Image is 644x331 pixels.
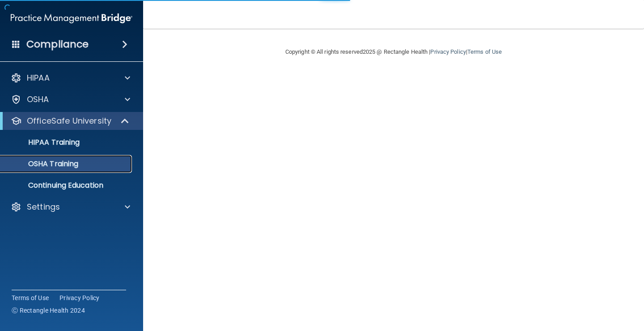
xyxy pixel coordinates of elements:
[11,9,132,27] img: PMB logo
[11,94,130,105] a: OSHA
[59,293,100,302] a: Privacy Policy
[11,202,130,212] a: Settings
[27,116,111,126] p: OfficeSafe University
[6,159,78,168] p: OSHA Training
[430,48,466,55] a: Privacy Policy
[27,94,49,105] p: OSHA
[27,202,60,212] p: Settings
[12,293,49,302] a: Terms of Use
[27,73,50,83] p: HIPAA
[11,73,130,83] a: HIPAA
[26,38,89,51] h4: Compliance
[6,138,80,147] p: HIPAA Training
[6,181,128,190] p: Continuing Education
[11,116,130,126] a: OfficeSafe University
[12,306,85,315] span: Ⓒ Rectangle Health 2024
[467,48,502,55] a: Terms of Use
[230,38,557,66] div: Copyright © All rights reserved 2025 @ Rectangle Health | |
